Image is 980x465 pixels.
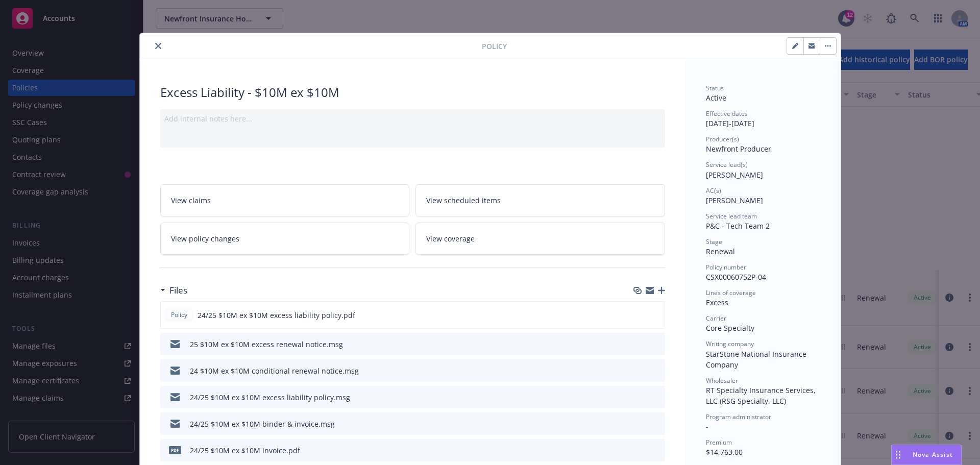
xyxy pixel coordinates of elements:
[190,365,359,376] div: 24 $10M ex $10M conditional renewal notice.msg
[160,284,187,297] div: Files
[706,160,748,169] span: Service lead(s)
[706,376,738,385] span: Wholesaler
[706,221,770,231] span: P&C - Tech Team 2
[706,135,739,143] span: Producer(s)
[892,445,904,464] div: Drag to move
[415,223,665,255] a: View coverage
[652,445,661,456] button: preview file
[635,419,644,429] button: download file
[913,450,953,459] span: Nova Assist
[190,419,335,429] div: 24/25 $10M ex $10M binder & invoice.msg
[190,339,343,350] div: 25 $10M ex $10M excess renewal notice.msg
[482,41,507,52] span: Policy
[171,195,211,206] span: View claims
[426,195,501,206] span: View scheduled items
[891,445,962,465] button: Nova Assist
[706,339,754,348] span: Writing company
[190,445,300,456] div: 24/25 $10M ex $10M invoice.pdf
[706,438,732,447] span: Premium
[652,392,661,403] button: preview file
[169,310,189,320] span: Policy
[152,40,164,52] button: close
[635,339,644,350] button: download file
[635,365,644,376] button: download file
[706,109,748,118] span: Effective dates
[706,422,708,431] span: -
[160,223,410,255] a: View policy changes
[706,93,726,103] span: Active
[635,392,644,403] button: download file
[160,184,410,216] a: View claims
[706,412,771,421] span: Program administrator
[706,263,746,272] span: Policy number
[169,284,187,297] h3: Files
[706,212,757,221] span: Service lead team
[706,186,721,195] span: AC(s)
[706,109,820,129] div: [DATE] - [DATE]
[706,84,724,92] span: Status
[198,310,355,321] span: 24/25 $10M ex $10M excess liability policy.pdf
[706,288,756,297] span: Lines of coverage
[706,349,808,370] span: StarStone National Insurance Company
[706,385,818,406] span: RT Specialty Insurance Services, LLC (RSG Specialty, LLC)
[706,247,735,256] span: Renewal
[706,272,766,282] span: CSX00060752P-04
[706,314,726,323] span: Carrier
[160,84,665,101] div: Excess Liability - $10M ex $10M
[652,365,661,376] button: preview file
[706,170,763,180] span: [PERSON_NAME]
[706,447,743,457] span: $14,763.00
[426,233,475,244] span: View coverage
[706,144,771,154] span: Newfront Producer
[415,184,665,216] a: View scheduled items
[651,310,660,321] button: preview file
[706,298,728,307] span: Excess
[635,310,643,321] button: download file
[652,339,661,350] button: preview file
[190,392,350,403] div: 24/25 $10M ex $10M excess liability policy.msg
[706,195,763,205] span: [PERSON_NAME]
[652,419,661,429] button: preview file
[706,237,722,246] span: Stage
[706,323,754,333] span: Core Specialty
[635,445,644,456] button: download file
[169,446,181,454] span: pdf
[164,113,661,124] div: Add internal notes here...
[171,233,239,244] span: View policy changes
